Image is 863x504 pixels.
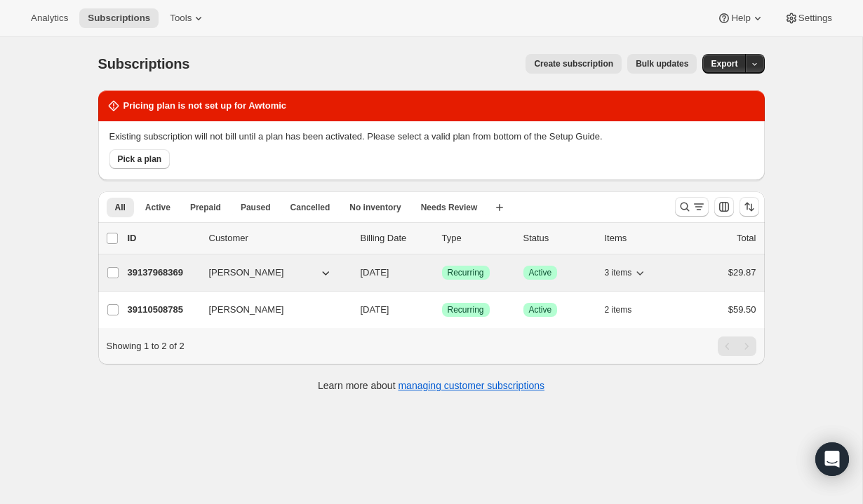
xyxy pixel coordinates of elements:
[529,267,552,278] span: Active
[605,267,632,278] span: 3 items
[815,442,849,476] div: Open Intercom Messenger
[109,149,170,169] button: Pick a plan
[448,267,484,278] span: Recurring
[318,379,544,393] p: Learn more about
[115,202,126,213] span: All
[534,58,613,69] span: Create subscription
[711,58,737,69] span: Export
[776,8,841,28] button: Settings
[128,263,756,282] div: 39137968369[PERSON_NAME][DATE]SuccessRecurringSuccessActive3 items$29.87
[421,202,478,213] span: Needs Review
[442,231,512,245] div: Type
[798,13,832,24] span: Settings
[145,202,170,213] span: Active
[731,13,750,24] span: Help
[349,202,401,213] span: No inventory
[209,231,349,245] p: Customer
[448,304,484,315] span: Recurring
[128,300,756,320] div: 39110508785[PERSON_NAME][DATE]SuccessRecurringSuccessActive2 items$59.50
[290,202,330,213] span: Cancelled
[128,266,198,280] p: 39137968369
[702,54,746,74] button: Export
[740,197,759,217] button: Sort the results
[190,202,221,213] span: Prepaid
[98,56,190,71] span: Subscriptions
[109,130,754,144] p: Existing subscription will not bill until a plan has been activated. Please select a valid plan f...
[605,304,632,315] span: 2 items
[31,13,68,24] span: Analytics
[709,8,772,28] button: Help
[398,380,544,391] a: managing customer subscriptions
[209,303,284,317] span: [PERSON_NAME]
[675,197,709,217] button: Search and filter results
[128,303,198,317] p: 39110508785
[523,231,594,245] p: Status
[128,231,198,245] p: ID
[88,13,150,24] span: Subscriptions
[201,299,341,321] button: [PERSON_NAME]
[737,231,756,245] p: Total
[488,198,511,217] button: Create new view
[361,304,389,315] span: [DATE]
[241,202,271,213] span: Paused
[170,13,192,24] span: Tools
[361,267,389,278] span: [DATE]
[128,231,756,245] div: IDCustomerBilling DateTypeStatusItemsTotal
[636,58,688,69] span: Bulk updates
[529,304,552,315] span: Active
[118,154,162,165] span: Pick a plan
[161,8,214,28] button: Tools
[209,266,284,280] span: [PERSON_NAME]
[79,8,159,28] button: Subscriptions
[605,263,648,282] button: 3 items
[605,300,648,320] button: 2 items
[714,197,734,217] button: Customize table column order and visibility
[718,336,756,356] nav: Pagination
[728,304,756,315] span: $59.50
[728,267,756,278] span: $29.87
[123,99,287,113] h2: Pricing plan is not set up for Awtomic
[361,231,431,245] p: Billing Date
[526,54,622,74] button: Create subscription
[107,339,185,353] p: Showing 1 to 2 of 2
[22,8,76,28] button: Analytics
[201,261,341,284] button: [PERSON_NAME]
[627,54,697,74] button: Bulk updates
[605,231,675,245] div: Items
